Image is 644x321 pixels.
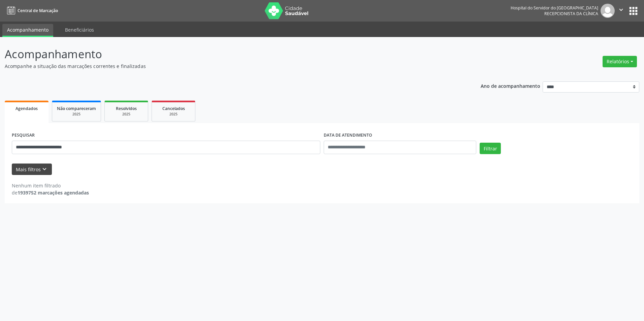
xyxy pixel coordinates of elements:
[603,56,637,67] button: Relatórios
[12,164,52,175] button: Mais filtroskeyboard_arrow_down
[324,130,372,141] label: DATA DE ATENDIMENTO
[615,4,627,18] button: 
[5,63,449,70] p: Acompanhe a situação das marcações correntes e finalizadas
[481,81,540,90] p: Ano de acompanhamento
[18,8,58,13] span: Central de Marcação
[57,106,96,111] span: Não compareceram
[511,5,598,11] div: Hospital do Servidor do [GEOGRAPHIC_DATA]
[15,106,38,111] span: Agendados
[5,5,58,16] a: Central de Marcação
[41,166,48,173] i: keyboard_arrow_down
[116,106,137,111] span: Resolvidos
[12,182,89,189] div: Nenhum item filtrado
[162,106,185,111] span: Cancelados
[157,112,190,117] div: 2025
[5,46,449,63] p: Acompanhamento
[60,24,99,36] a: Beneficiários
[544,11,598,16] span: Recepcionista da clínica
[617,6,625,13] i: 
[627,5,639,17] button: apps
[18,189,89,196] strong: 1939752 marcações agendadas
[109,112,143,117] div: 2025
[2,24,53,37] a: Acompanhamento
[57,112,96,117] div: 2025
[12,189,89,196] div: de
[480,143,501,154] button: Filtrar
[601,4,615,18] img: img
[12,130,35,141] label: PESQUISAR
